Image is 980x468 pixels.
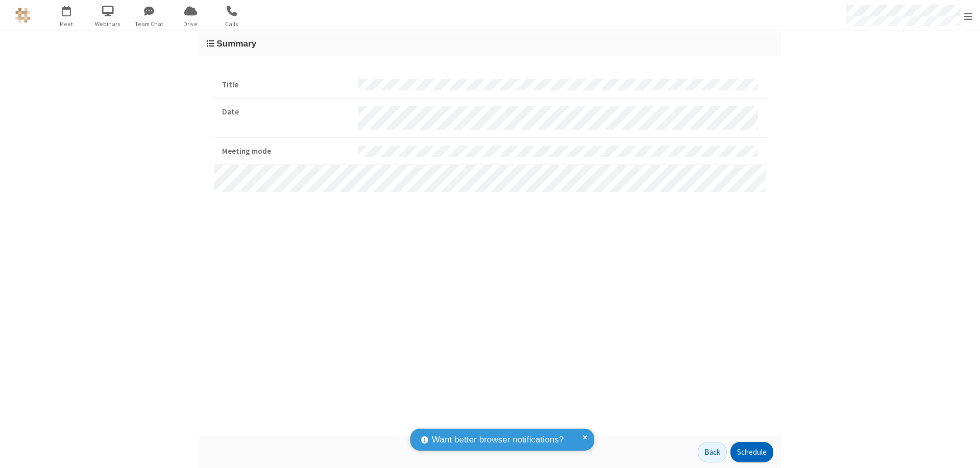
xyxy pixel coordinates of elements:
span: Drive [171,19,210,29]
button: Back [698,442,727,462]
span: Team Chat [130,19,168,29]
strong: Title [222,79,350,91]
strong: Date [222,106,350,118]
span: Want better browser notifications? [432,433,563,447]
span: Calls [213,19,251,29]
img: QA Selenium DO NOT DELETE OR CHANGE [15,8,31,23]
button: Schedule [730,442,773,462]
span: Meet [47,19,86,29]
span: Summary [216,38,256,49]
strong: Meeting mode [222,146,350,157]
span: Webinars [89,19,127,29]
